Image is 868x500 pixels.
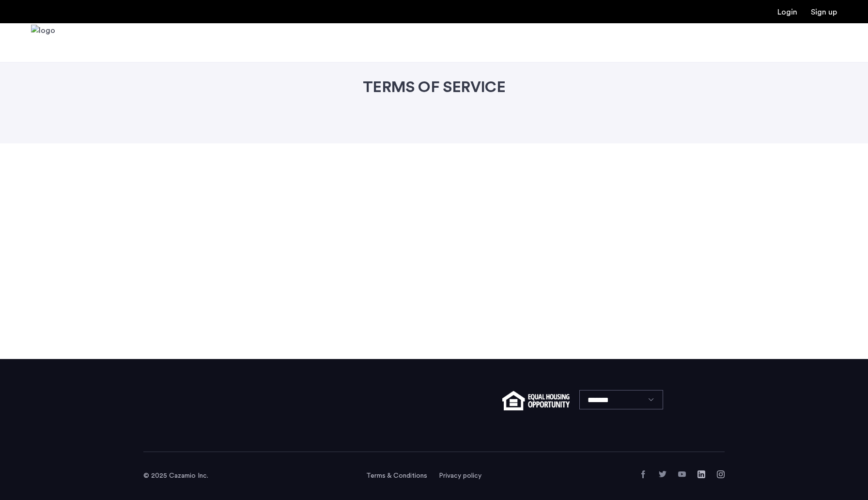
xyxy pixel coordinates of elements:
[697,470,705,478] a: LinkedIn
[439,471,481,481] a: Privacy policy
[659,470,666,478] a: Twitter
[717,470,725,478] a: Instagram
[366,471,427,481] a: Terms and conditions
[639,470,647,478] a: Facebook
[31,25,55,61] img: logo
[777,8,797,16] a: Login
[143,472,208,479] span: © 2025 Cazamio Inc.
[502,391,570,410] img: equal-housing.png
[811,8,837,16] a: Registration
[678,470,686,478] a: YouTube
[579,390,663,409] select: Language select
[143,78,725,97] h1: TERMS OF SERVICE
[31,25,55,61] a: Cazamio Logo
